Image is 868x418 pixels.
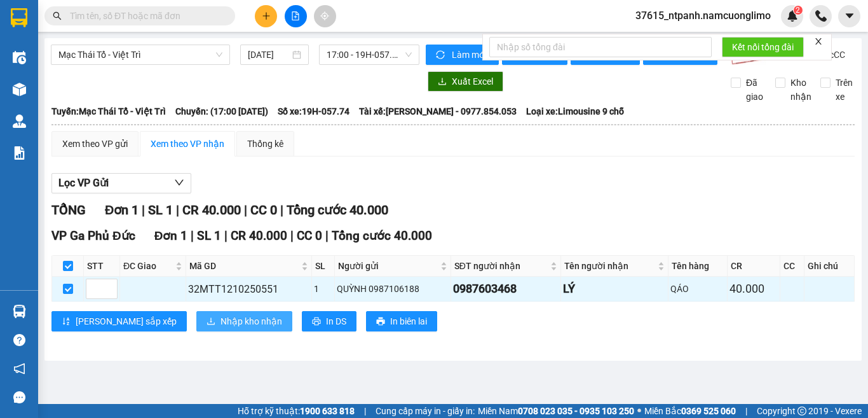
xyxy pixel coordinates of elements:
[314,5,336,27] button: aim
[637,408,641,414] span: ⚪️
[644,404,736,418] span: Miền Bắc
[291,11,300,20] span: file-add
[13,334,25,346] span: question-circle
[831,76,858,104] span: Trên xe
[745,404,747,418] span: |
[76,314,177,328] span: [PERSON_NAME] sắp xếp
[332,228,432,243] span: Tổng cước 40.000
[390,314,427,328] span: In biên lai
[280,202,283,218] span: |
[838,5,860,27] button: caret-down
[297,228,322,243] span: CC 0
[58,175,109,191] span: Lọc VP Gửi
[51,173,191,193] button: Lọc VP Gửi
[53,11,62,20] span: search
[681,406,736,416] strong: 0369 525 060
[366,311,437,331] button: printerIn biên lai
[285,5,307,27] button: file-add
[13,83,26,96] img: warehouse-icon
[250,202,277,218] span: CC 0
[220,314,282,328] span: Nhập kho nhận
[732,40,794,54] span: Kết nối tổng đài
[142,202,145,218] span: |
[804,256,855,277] th: Ghi chú
[287,202,388,218] span: Tổng cước 40.000
[312,256,335,277] th: SL
[13,391,25,403] span: message
[207,317,215,327] span: download
[191,228,194,243] span: |
[670,282,725,296] div: QÁO
[51,228,135,243] span: VP Ga Phủ Đức
[844,10,855,22] span: caret-down
[741,76,768,104] span: Đã giao
[526,104,624,118] span: Loại xe: Limousine 9 chỗ
[51,311,187,331] button: sort-ascending[PERSON_NAME] sắp xếp
[262,11,271,20] span: plus
[797,407,806,415] span: copyright
[451,277,561,302] td: 0987603468
[174,178,184,188] span: down
[796,6,800,15] span: 2
[426,45,499,65] button: syncLàm mới
[376,404,475,418] span: Cung cấp máy in - giấy in:
[668,256,728,277] th: Tên hàng
[176,202,179,218] span: |
[314,282,332,296] div: 1
[320,11,329,20] span: aim
[376,317,385,327] span: printer
[84,256,120,277] th: STT
[780,256,805,277] th: CC
[359,104,517,118] span: Tài xế: [PERSON_NAME] - 0977.854.053
[428,71,503,92] button: downloadXuất Excel
[815,10,827,22] img: phone-icon
[148,202,173,218] span: SL 1
[489,37,712,57] input: Nhập số tổng đài
[453,280,559,298] div: 0987603468
[11,8,27,27] img: logo-vxr
[722,37,804,57] button: Kết nối tổng đài
[436,50,447,60] span: sync
[154,228,188,243] span: Đơn 1
[814,37,823,46] span: close
[452,74,493,88] span: Xuất Excel
[787,10,798,22] img: icon-new-feature
[518,406,634,416] strong: 0708 023 035 - 0935 103 250
[625,8,781,24] span: 37615_ntpanh.namcuonglimo
[312,317,321,327] span: printer
[51,106,166,116] b: Tuyến: Mạc Thái Tổ - Việt Trì
[62,137,128,151] div: Xem theo VP gửi
[561,277,668,302] td: LÝ
[728,256,780,277] th: CR
[188,281,309,297] div: 32MTT1210250551
[244,202,247,218] span: |
[300,406,355,416] strong: 1900 633 818
[248,48,290,62] input: 12/10/2025
[175,104,268,118] span: Chuyến: (17:00 [DATE])
[364,404,366,418] span: |
[13,363,25,375] span: notification
[794,6,803,15] sup: 2
[563,280,666,298] div: LÝ
[326,314,346,328] span: In DS
[278,104,349,118] span: Số xe: 19H-057.74
[196,311,292,331] button: downloadNhập kho nhận
[123,259,173,273] span: ĐC Giao
[729,280,778,298] div: 40.000
[62,317,71,327] span: sort-ascending
[151,137,224,151] div: Xem theo VP nhận
[302,311,356,331] button: printerIn DS
[327,45,412,64] span: 17:00 - 19H-057.74
[454,259,548,273] span: SĐT người nhận
[478,404,634,418] span: Miền Nam
[290,228,294,243] span: |
[247,137,283,151] div: Thống kê
[51,202,86,218] span: TỔNG
[13,115,26,128] img: warehouse-icon
[197,228,221,243] span: SL 1
[13,146,26,160] img: solution-icon
[238,404,355,418] span: Hỗ trợ kỹ thuật:
[564,259,655,273] span: Tên người nhận
[58,45,222,64] span: Mạc Thái Tổ - Việt Trì
[785,76,817,104] span: Kho nhận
